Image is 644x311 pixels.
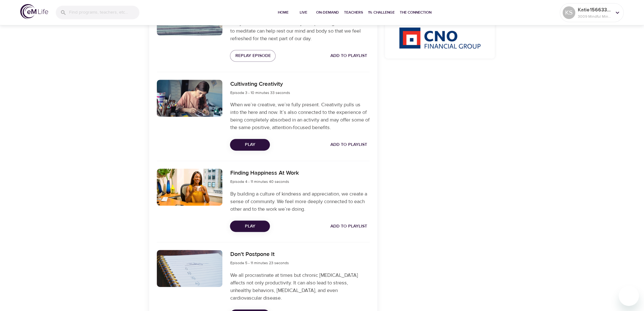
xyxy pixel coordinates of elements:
[400,9,431,16] span: The Connection
[230,179,289,184] span: Episode 4 - 11 minutes 40 seconds
[399,27,481,49] img: CNO%20logo.png
[578,14,611,19] p: 3009 Mindful Minutes
[230,250,289,259] h6: Don't Postpone It
[330,141,367,149] span: Add to Playlist
[235,52,271,60] span: Replay Episode
[230,271,369,302] p: We all procrastinate at times but chronic [MEDICAL_DATA] affects not only productivity. It can al...
[230,20,369,42] p: Are you familiar with the mid-day slump? Taking a few minutes to meditate can help rest our mind ...
[368,9,395,16] span: 1% Challenge
[230,101,369,131] p: When we’re creative, we’re fully present. Creativity pulls us into the here and now. It’s also co...
[230,190,369,213] p: By building a culture of kindness and appreciation, we create a sense of community. We feel more ...
[230,80,290,89] h6: Cultivating Creativity
[619,286,639,306] iframe: Button to launch messaging window
[296,9,311,16] span: Live
[69,6,139,19] input: Find programs, teachers, etc...
[230,221,270,232] button: Play
[235,222,265,230] span: Play
[344,9,363,16] span: Teachers
[230,90,290,95] span: Episode 3 - 10 minutes 33 seconds
[328,50,370,62] button: Add to Playlist
[563,6,575,19] div: KS
[230,260,289,265] span: Episode 5 - 11 minutes 23 seconds
[230,50,276,62] button: Replay Episode
[328,139,370,151] button: Add to Playlist
[230,139,270,151] button: Play
[330,52,367,60] span: Add to Playlist
[230,169,298,178] h6: Finding Happiness At Work
[316,9,339,16] span: On-Demand
[276,9,291,16] span: Home
[330,222,367,230] span: Add to Playlist
[20,4,48,19] img: logo
[235,141,265,149] span: Play
[578,6,611,14] p: Katie1566335097
[328,221,370,232] button: Add to Playlist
